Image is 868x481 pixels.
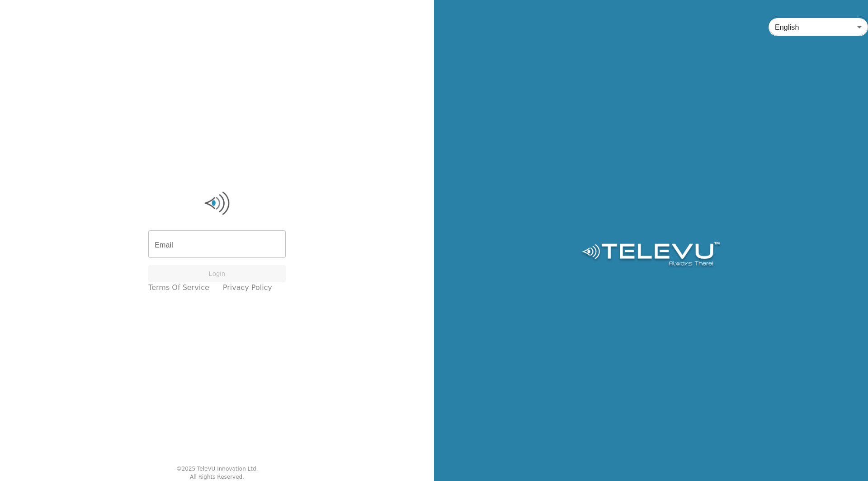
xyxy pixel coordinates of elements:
a: Privacy Policy [223,282,272,293]
div: English [769,14,868,40]
a: Terms of Service [148,282,209,293]
div: © 2025 TeleVU Innovation Ltd. [176,465,258,473]
img: Logo [148,190,286,217]
div: All Rights Reserved. [190,473,244,481]
img: Logo [580,242,721,269]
